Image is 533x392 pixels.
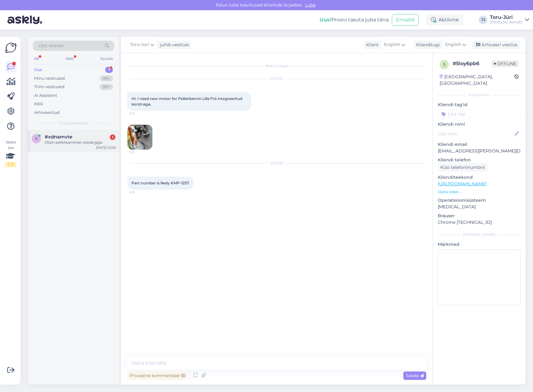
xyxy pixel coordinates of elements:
input: Lisa tag [438,109,521,119]
span: Uued vestlused [59,120,88,126]
a: Toru-Jüri[PERSON_NAME] [490,15,529,25]
div: All [33,55,40,63]
div: Aktiivne [426,14,464,25]
div: Socials [99,55,114,63]
span: 9:31 [129,150,153,155]
span: Saada [406,373,424,378]
p: [EMAIL_ADDRESS][PERSON_NAME][DOMAIN_NAME] [438,148,521,154]
div: Kliendi info [438,92,521,98]
p: Brauser [438,213,521,219]
div: Proovi tasuta juba täna: [320,16,389,24]
div: 1 [110,134,115,140]
div: AI Assistent [34,92,57,99]
div: Küsi telefoninumbrit [438,163,488,172]
p: Operatsioonisüsteem [438,197,521,204]
span: Offline [491,60,519,67]
p: Kliendi tag'id [438,101,521,108]
p: Kliendi nimi [438,121,521,128]
p: Kliendi telefon [438,157,521,163]
div: [DATE] [127,76,426,82]
a: [URL][DOMAIN_NAME] [438,181,486,187]
div: Uus [34,67,42,73]
span: Part number is likely KMP-1257. [132,181,190,185]
div: [PERSON_NAME] [490,20,522,25]
span: x [35,136,38,141]
div: Vaata siia [5,139,16,167]
span: English [445,41,461,48]
div: 1 [105,67,113,73]
span: Luba [303,2,317,8]
div: Privaatne kommentaar [127,372,188,380]
div: Klienditugi [414,42,440,48]
div: 99+ [100,75,113,82]
span: Toru-Jüri [130,41,149,48]
div: Vestlus algas [127,63,426,69]
p: [MEDICAL_DATA] [438,204,521,210]
div: 1 / 3 [5,162,16,167]
p: Märkmed [438,241,521,248]
span: 9:19 [129,190,152,195]
span: 9:31 [129,111,152,116]
img: Attachment [128,125,152,150]
div: 99+ [100,84,113,90]
div: Arhiveeritud [34,110,60,116]
div: Toru-Jüri [490,15,522,20]
p: Kliendi email [438,141,521,148]
div: juhib vestlust [158,42,189,48]
div: [DATE] [127,160,426,166]
p: Vaata edasi ... [438,189,521,195]
span: Otsi kliente [38,43,63,49]
p: Klienditeekond [438,174,521,181]
span: 5 [443,62,446,67]
div: Otsin pelletkaminat veesärgiga [45,140,115,145]
div: Web [64,55,75,63]
span: English [384,41,400,48]
div: TJ [479,16,487,24]
button: Emailid [392,14,419,26]
span: #xdnamvte [45,134,72,140]
input: Lisa nimi [438,130,513,137]
div: Kõik [34,101,43,107]
p: Chrome [TECHNICAL_ID] [438,219,521,226]
div: Tiimi vestlused [34,84,65,90]
div: [DATE] 12:08 [96,145,115,150]
span: Hi. I need new motor for Pelletikamin Lilla Frö integreeritud korstnaga. [132,96,243,106]
div: Arhiveeri vestlus [472,41,520,49]
b: Uus! [320,17,331,23]
img: Askly Logo [5,42,17,54]
div: [GEOGRAPHIC_DATA], [GEOGRAPHIC_DATA] [440,74,514,87]
div: # 5loy6pb6 [453,60,491,67]
div: [PERSON_NAME] [438,232,521,237]
div: Minu vestlused [34,75,65,82]
div: Klient [364,42,379,48]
